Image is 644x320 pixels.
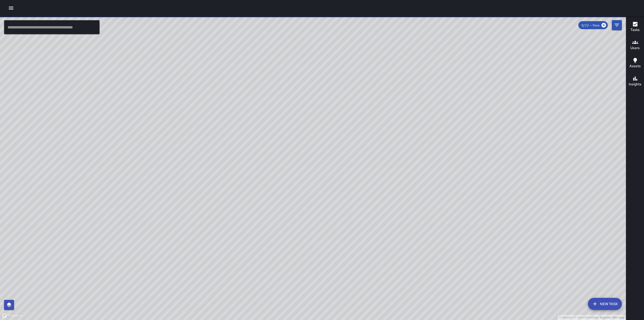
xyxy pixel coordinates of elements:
[630,27,640,33] h6: Tasks
[629,82,641,87] h6: Insights
[626,73,644,91] button: Insights
[626,54,644,73] button: Assets
[578,21,608,29] div: 9/22 — Now
[626,18,644,36] button: Tasks
[626,36,644,54] button: Users
[578,23,602,27] span: 9/22 — Now
[588,298,622,310] button: New Task
[629,63,641,69] h6: Assets
[630,45,640,51] h6: Users
[612,20,622,30] button: Filters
